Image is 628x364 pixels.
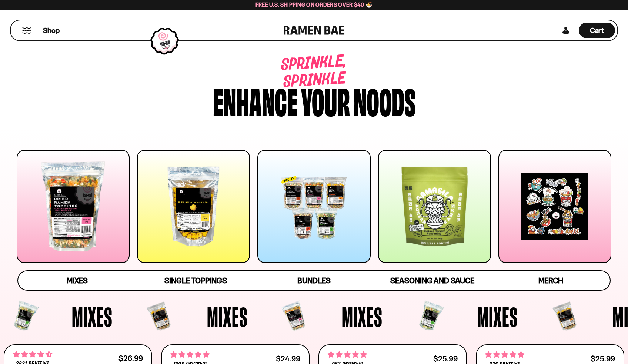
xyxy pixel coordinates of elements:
[170,350,210,360] span: 4.76 stars
[118,355,143,362] div: $26.99
[137,271,255,290] a: Single Toppings
[207,303,248,330] span: Mixes
[13,350,52,359] span: 4.68 stars
[255,1,373,8] span: Free U.S. Shipping on Orders over $40 🍜
[342,303,383,330] span: Mixes
[579,20,615,40] div: Cart
[43,26,60,36] span: Shop
[591,355,615,362] div: $25.99
[164,276,227,285] span: Single Toppings
[18,271,137,290] a: Mixes
[590,26,604,35] span: Cart
[390,276,474,285] span: Seasoning and Sauce
[485,350,524,360] span: 4.76 stars
[538,276,563,285] span: Merch
[373,271,492,290] a: Seasoning and Sauce
[213,83,297,118] div: Enhance
[301,83,350,118] div: your
[354,83,415,118] div: noods
[276,355,300,362] div: $24.99
[477,303,518,330] span: Mixes
[43,23,60,38] a: Shop
[72,303,113,330] span: Mixes
[255,271,373,290] a: Bundles
[491,271,610,290] a: Merch
[297,276,331,285] span: Bundles
[433,355,458,362] div: $25.99
[328,350,367,360] span: 4.75 stars
[22,27,32,34] button: Mobile Menu Trigger
[67,276,88,285] span: Mixes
